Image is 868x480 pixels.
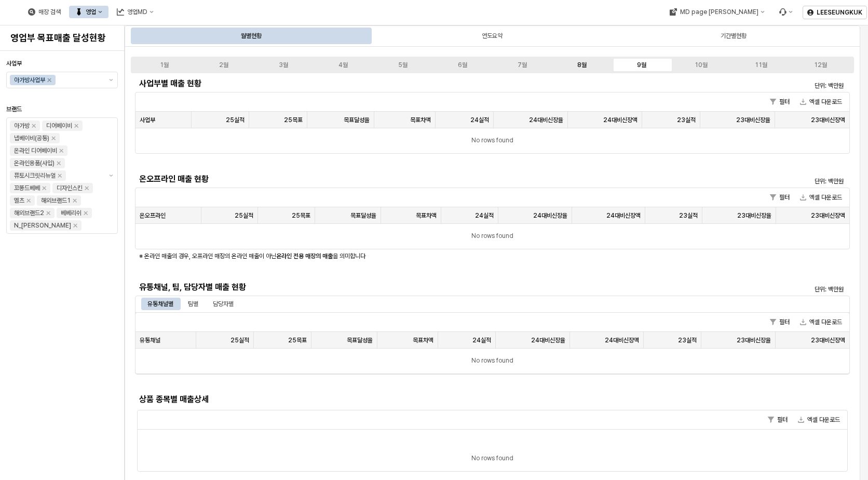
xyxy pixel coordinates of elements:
button: 제안 사항 표시 [105,118,117,233]
div: 매장 검색 [38,8,61,16]
div: N_[PERSON_NAME] [14,220,71,231]
div: 4월 [338,61,348,69]
div: Menu item 6 [772,6,798,18]
span: 25실적 [230,336,249,344]
div: 영업 [69,6,108,18]
h4: 영업부 목표매출 달성현황 [10,33,114,43]
span: 24실적 [472,336,491,344]
div: 2월 [219,61,228,69]
div: Remove N_이야이야오 [73,223,77,228]
div: 해외브랜드2 [14,208,44,218]
div: 유통채널별 [141,298,180,310]
span: 브랜드 [6,105,22,113]
label: 11월 [731,60,791,70]
div: 5월 [398,61,408,69]
div: 베베리쉬 [61,208,82,218]
label: 3월 [254,60,314,70]
div: 퓨토시크릿리뉴얼 [14,170,56,181]
div: Remove 퓨토시크릿리뉴얼 [58,174,62,178]
div: 연도요약 [482,30,503,42]
div: MD page 이동 [663,6,770,18]
button: LEESEUNGKUK [803,6,867,19]
p: 단위: 백만원 [677,177,844,186]
span: 23실적 [678,336,697,344]
span: 23대비신장율 [737,211,771,220]
button: 영업MD [111,6,160,18]
div: Remove 해외브랜드1 [73,198,77,203]
button: 엑셀 다운로드 [794,414,844,426]
div: Remove 베베리쉬 [84,211,88,215]
div: Remove 꼬똥드베베 [42,186,46,190]
div: 영업MD [127,8,147,16]
span: 온오프라인 [140,211,166,220]
span: 25실적 [235,211,253,220]
button: 매장 검색 [22,6,67,18]
div: 팀별 [182,298,205,310]
div: 12월 [814,61,827,69]
span: 23대비신장액 [811,211,845,220]
button: 엑셀 다운로드 [796,316,846,328]
div: Remove 아가방 [32,124,36,128]
span: 24대비신장율 [529,116,563,124]
h5: 상품 종목별 매출상세 [139,394,667,405]
div: 7월 [518,61,527,69]
label: 8월 [552,60,612,70]
div: 월별현황 [241,30,262,42]
div: Remove 냅베이비(공통) [51,136,56,140]
div: 3월 [279,61,288,69]
div: 아가방사업부 [14,75,45,85]
div: 해외브랜드1 [41,195,71,206]
span: 24대비신장액 [603,116,638,124]
span: 23대비신장율 [737,336,771,344]
span: 23대비신장율 [736,116,770,124]
span: 25목표 [288,336,307,344]
div: No rows found [135,224,849,249]
div: Remove 디자인스킨 [85,186,89,190]
main: App Frame [125,25,868,480]
span: 25목표 [292,211,310,220]
span: 24실적 [475,211,494,220]
div: 유통채널별 [147,298,173,310]
div: 디자인스킨 [57,183,83,193]
button: 필터 [764,414,792,426]
div: 디어베이비 [46,121,72,131]
span: 24대비신장율 [533,211,567,220]
p: 단위: 백만원 [677,285,844,294]
div: No rows found [135,128,849,153]
span: 목표달성율 [344,116,370,124]
button: 엑셀 다운로드 [796,96,846,108]
span: 25실적 [226,116,245,124]
div: 아가방 [14,121,30,131]
div: 온라인 디어베이비 [14,145,57,156]
h5: 사업부별 매출 현황 [139,78,667,89]
span: 24실적 [470,116,489,124]
div: 10월 [695,61,708,69]
div: 담당자별 [213,298,234,310]
div: 영업 [86,8,96,16]
span: 목표차액 [413,336,433,344]
div: 온라인용품(사입) [14,158,55,168]
button: 필터 [766,96,794,108]
div: Remove 아가방사업부 [47,78,51,82]
label: 7월 [493,60,552,70]
span: 23실적 [679,211,698,220]
span: 목표차액 [416,211,437,220]
div: MD page [PERSON_NAME] [680,8,758,16]
div: Remove 온라인용품(사입) [57,161,61,165]
div: Remove 해외브랜드2 [46,211,50,215]
div: No rows found [135,349,849,374]
div: Remove 온라인 디어베이비 [59,149,63,153]
div: 꼬똥드베베 [14,183,40,193]
div: Remove 엘츠 [26,198,31,203]
p: 단위: 백만원 [677,81,844,90]
div: 연도요약 [373,28,612,44]
label: 12월 [791,60,850,70]
span: 유통채널 [140,336,160,344]
div: 9월 [637,61,646,69]
h5: 유통채널, 팀, 담당자별 매출 현황 [139,282,667,292]
span: 25목표 [284,116,303,124]
span: 24대비신장액 [606,211,641,220]
p: ※ 온라인 매출의 경우, 오프라인 매장의 온라인 매출이 아닌 을 의미합니다 [139,251,727,261]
